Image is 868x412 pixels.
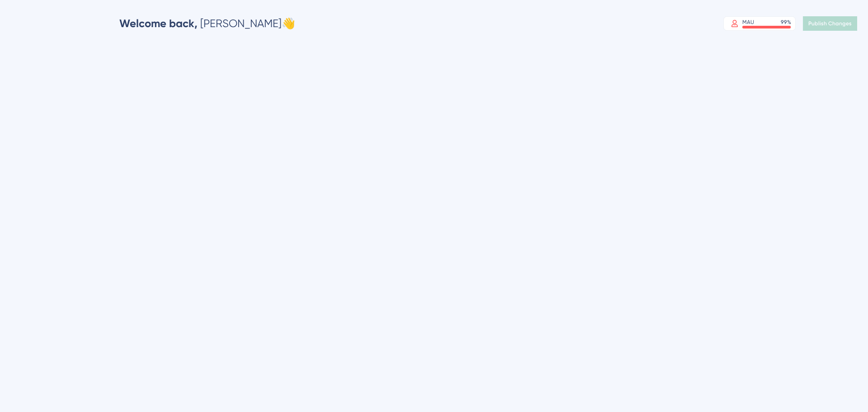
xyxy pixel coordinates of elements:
div: MAU [742,19,754,26]
div: [PERSON_NAME] 👋 [119,16,295,31]
span: Publish Changes [808,20,852,27]
div: 99 % [781,19,791,26]
button: Publish Changes [803,16,857,31]
span: Welcome back, [119,17,198,30]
